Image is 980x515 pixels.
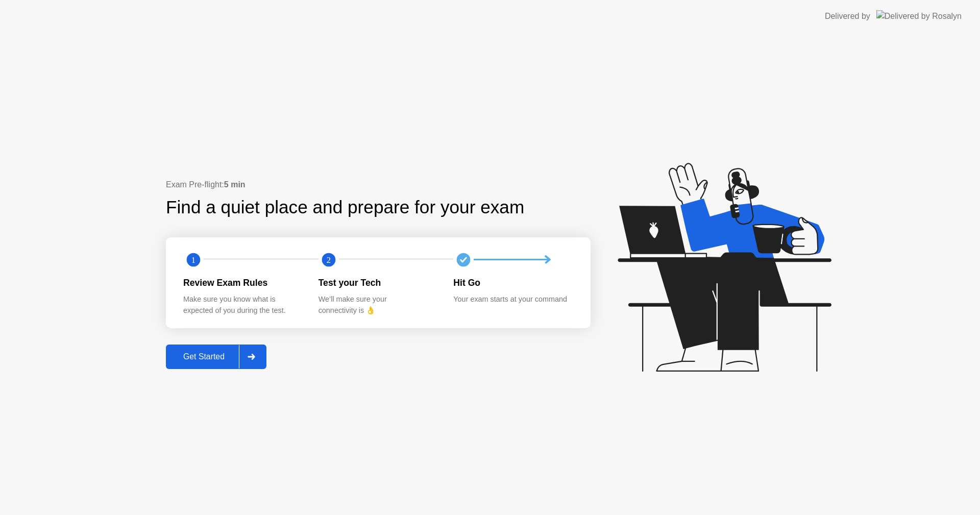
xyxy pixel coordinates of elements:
div: Get Started [169,352,239,361]
div: Exam Pre-flight: [166,179,591,191]
text: 1 [191,255,195,264]
div: Make sure you know what is expected of you during the test. [183,294,302,316]
button: Get Started [166,345,266,369]
div: Find a quiet place and prepare for your exam [166,194,526,221]
div: Review Exam Rules [183,276,302,289]
div: We’ll make sure your connectivity is 👌 [318,294,437,316]
div: Test your Tech [318,276,437,289]
div: Your exam starts at your command [453,294,572,305]
b: 5 min [224,180,246,189]
text: 2 [327,255,331,264]
img: Delivered by Rosalyn [876,10,962,22]
div: Hit Go [453,276,572,289]
div: Delivered by [825,10,870,22]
